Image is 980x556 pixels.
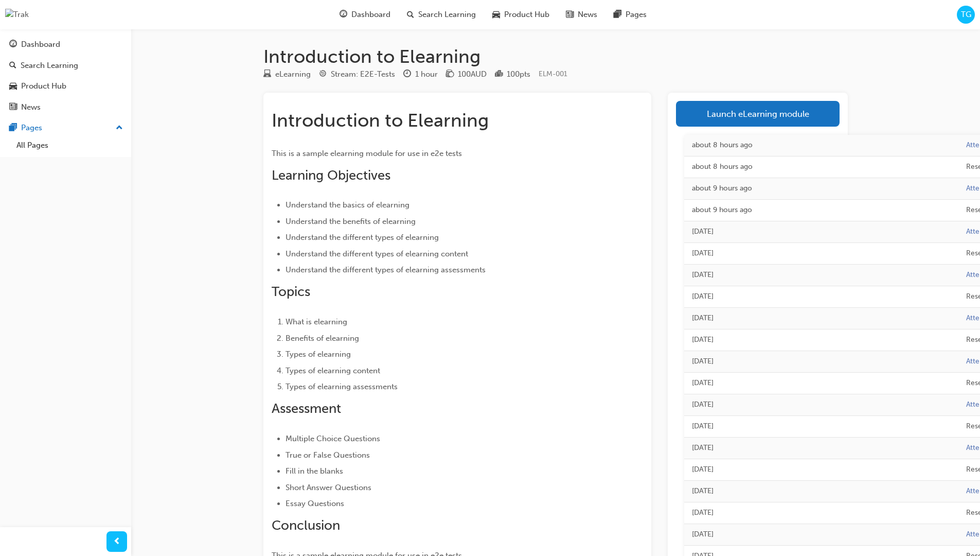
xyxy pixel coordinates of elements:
[492,8,500,21] span: car-icon
[4,33,127,118] button: DashboardSearch LearningProduct HubNews
[446,68,487,81] div: Price
[286,265,486,274] span: Understand the different types of elearning assessments
[272,109,489,131] span: Introduction to Elearning
[9,103,17,112] span: news-icon
[319,70,327,79] span: target-icon
[272,149,462,158] span: This is a sample elearning module for use in e2e tests
[21,122,42,134] div: Pages
[21,60,78,72] div: Search Learning
[403,68,438,81] div: Duration
[9,40,17,49] span: guage-icon
[21,101,41,113] div: News
[692,377,951,389] div: Mon Aug 25 2025 06:43:39 GMT+0000 (Coordinated Universal Time)
[578,9,597,21] span: News
[692,529,951,541] div: Thu Aug 14 2025 06:19:33 GMT+0000 (Coordinated Universal Time)
[692,161,951,173] div: Wed Aug 27 2025 22:17:51 GMT+0000 (Coordinated Universal Time)
[507,68,530,80] div: 100 pts
[331,4,399,25] a: guage-iconDashboard
[692,312,951,324] div: Tue Aug 26 2025 03:45:54 GMT+0000 (Coordinated Universal Time)
[286,233,439,242] span: Understand the different types of elearning
[403,70,411,79] span: clock-icon
[272,517,340,533] span: Conclusion
[399,4,484,25] a: search-iconSearch Learning
[21,80,66,92] div: Product Hub
[495,70,503,79] span: podium-icon
[692,140,951,151] div: Wed Aug 27 2025 22:17:56 GMT+0000 (Coordinated Universal Time)
[286,217,416,226] span: Understand the benefits of elearning
[957,6,975,24] button: TG
[275,68,311,80] div: eLearning
[407,8,414,21] span: search-icon
[286,366,380,375] span: Types of elearning content
[286,350,351,359] span: Types of elearning
[5,9,29,21] img: Trak
[692,226,951,238] div: Tue Aug 26 2025 08:24:36 GMT+0000 (Coordinated Universal Time)
[504,9,549,21] span: Product Hub
[692,399,951,411] div: Mon Aug 25 2025 06:30:32 GMT+0000 (Coordinated Universal Time)
[4,56,127,75] a: Search Learning
[495,68,530,81] div: Points
[9,82,17,91] span: car-icon
[4,118,127,137] button: Pages
[9,124,17,133] span: pages-icon
[692,291,951,303] div: Tue Aug 26 2025 08:11:39 GMT+0000 (Coordinated Universal Time)
[286,434,380,443] span: Multiple Choice Questions
[692,485,951,497] div: Thu Aug 14 2025 09:19:22 GMT+0000 (Coordinated Universal Time)
[286,200,409,210] span: Understand the basics of elearning
[614,8,621,21] span: pages-icon
[692,356,951,368] div: Mon Aug 25 2025 06:43:46 GMT+0000 (Coordinated Universal Time)
[446,70,454,79] span: money-icon
[319,68,395,81] div: Stream
[286,499,344,508] span: Essay Questions
[692,464,951,476] div: Thu Aug 14 2025 09:32:20 GMT+0000 (Coordinated Universal Time)
[415,68,438,80] div: 1 hour
[286,317,347,326] span: What is elearning
[692,334,951,346] div: Tue Aug 26 2025 03:45:48 GMT+0000 (Coordinated Universal Time)
[263,45,848,68] h1: Introduction to Elearning
[418,9,476,21] span: Search Learning
[626,9,647,21] span: Pages
[286,466,343,476] span: Fill in the blanks
[692,269,951,281] div: Tue Aug 26 2025 08:11:44 GMT+0000 (Coordinated Universal Time)
[286,483,371,492] span: Short Answer Questions
[692,183,951,195] div: Wed Aug 27 2025 22:03:36 GMT+0000 (Coordinated Universal Time)
[458,68,487,80] div: 100AUD
[9,61,16,71] span: search-icon
[331,68,395,80] div: Stream: E2E-Tests
[484,4,558,25] a: car-iconProduct Hub
[676,101,840,127] a: Launch eLearning module
[539,69,567,78] span: Learning resource code
[272,167,390,183] span: Learning Objectives
[692,204,951,216] div: Wed Aug 27 2025 22:03:29 GMT+0000 (Coordinated Universal Time)
[21,39,60,50] div: Dashboard
[558,4,605,25] a: news-iconNews
[4,77,127,96] a: Product Hub
[286,334,359,343] span: Benefits of elearning
[692,248,951,259] div: Tue Aug 26 2025 08:24:31 GMT+0000 (Coordinated Universal Time)
[113,535,121,548] span: prev-icon
[272,284,310,300] span: Topics
[692,442,951,454] div: Thu Aug 14 2025 09:32:26 GMT+0000 (Coordinated Universal Time)
[4,35,127,54] a: Dashboard
[116,121,123,135] span: up-icon
[286,450,370,460] span: True or False Questions
[605,4,655,25] a: pages-iconPages
[4,98,127,117] a: News
[272,401,341,416] span: Assessment
[692,507,951,519] div: Thu Aug 14 2025 09:19:17 GMT+0000 (Coordinated Universal Time)
[566,8,574,21] span: news-icon
[351,9,390,21] span: Dashboard
[263,70,271,79] span: learningResourceType_ELEARNING-icon
[286,249,468,258] span: Understand the different types of elearning content
[286,382,398,391] span: Types of elearning assessments
[12,137,127,153] a: All Pages
[340,8,347,21] span: guage-icon
[692,421,951,432] div: Mon Aug 25 2025 06:30:25 GMT+0000 (Coordinated Universal Time)
[263,68,311,81] div: Type
[961,9,971,21] span: TG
